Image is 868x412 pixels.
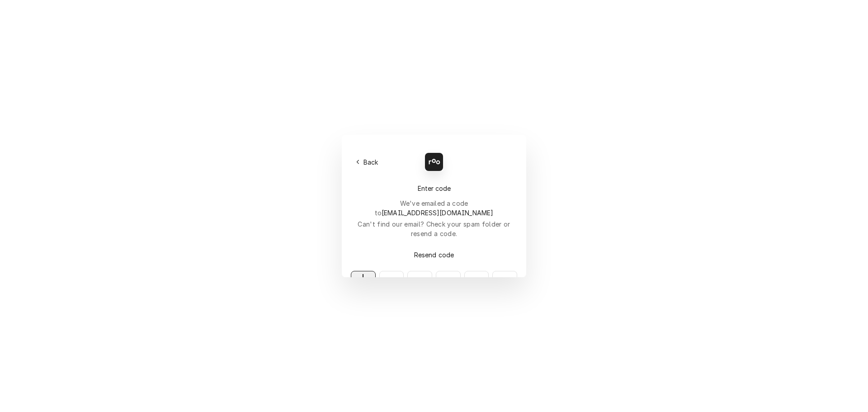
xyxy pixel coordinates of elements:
div: Can't find our email? Check your spam folder or resend a code. [351,219,517,238]
span: to [375,209,494,217]
div: We've emailed a code [351,199,517,218]
button: Back [351,156,384,168]
button: Resend code [351,246,517,263]
div: Enter code [351,184,517,193]
span: Back [362,157,380,167]
span: Resend code [412,250,456,260]
span: [EMAIL_ADDRESS][DOMAIN_NAME] [382,209,493,217]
